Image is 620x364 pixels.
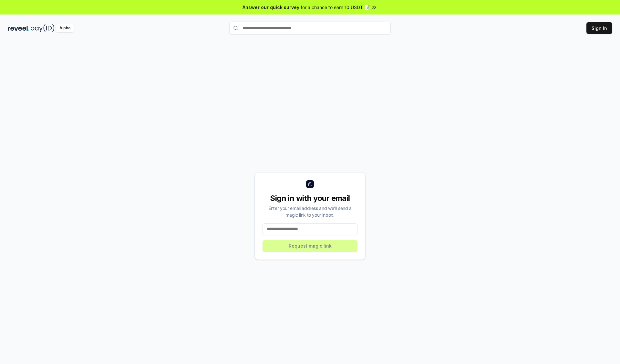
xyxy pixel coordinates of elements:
div: Alpha [56,24,74,32]
img: pay_id [31,24,55,32]
div: Sign in with your email [263,193,357,203]
button: Sign In [586,22,612,34]
img: reveel_dark [8,24,29,32]
div: Enter your email address and we’ll send a magic link to your inbox. [263,205,357,218]
span: Answer our quick survey [243,4,299,11]
span: for a chance to earn 10 USDT 📝 [301,4,370,11]
img: logo_small [306,180,314,188]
